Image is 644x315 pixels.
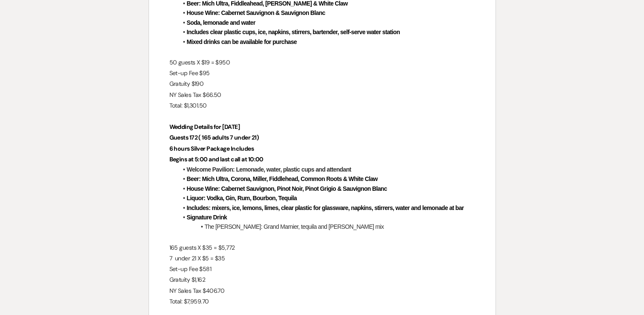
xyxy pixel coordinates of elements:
strong: Beer: Mich Ultra, Corona, Miller, Fiddlehead, Common Roots & White Claw [187,175,378,182]
strong: Soda, lemonade and water [187,19,255,26]
p: 165 guests X $35 = $5,772 [169,242,475,253]
p: Set-up Fee $581 [169,264,475,274]
strong: Wedding Details for [DATE] [169,123,240,131]
strong: Welcome Pavilion: Lemonade, water, plastic cups and attendant [187,166,351,173]
strong: Signature Drink [187,214,227,221]
p: NY Sales Tax $406.70 [169,286,475,296]
strong: Guests 172 ( 165 adults 7 under 21) [169,134,259,141]
strong: House Wine: Cabernet Sauvignon & Sauvignon Blanc [187,9,325,16]
strong: Includes: mixers, ice, lemons, limes, clear plastic for glassware, napkins, stirrers, water and l... [187,204,464,211]
p: Set-up Fee $95 [169,68,475,79]
strong: Liquor: Vodka, Gin, Rum, Bourbon, Tequila [187,195,297,201]
p: 7 under 21 X $5 = $35 [169,253,475,264]
p: 50 guests X $19 = $950 [169,57,475,68]
strong: 6 hours Silver Package Includes [169,145,254,152]
p: Total: $7,959.70 [169,296,475,307]
strong: House Wine: Cabernet Sauvignon, Pinot Noir, Pinot Grigio & Sauvignon Blanc [187,185,387,192]
li: The [PERSON_NAME]: Grand Marnier, tequila and [PERSON_NAME] mix [178,222,475,231]
p: Gratuity $190 [169,79,475,89]
p: NY Sales Tax $66.50 [169,90,475,100]
strong: Includes clear plastic cups, ice, napkins, stirrers, bartender, self-serve water station [187,29,400,35]
p: Total: $1,301.50 [169,100,475,111]
p: Gratuity $1,162 [169,274,475,285]
strong: Begins at 5:00 and last call at 10:00 [169,155,263,163]
strong: Mixed drinks can be available for purchase [187,38,297,45]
